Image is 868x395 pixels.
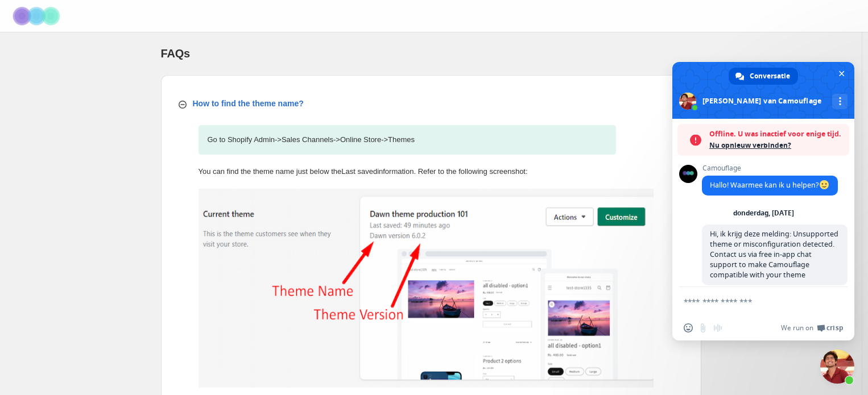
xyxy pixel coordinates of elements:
p: How to find the theme name? [193,98,304,109]
span: Crisp [826,323,843,332]
div: Meer kanalen [832,94,848,109]
span: Emoji invoegen [684,323,693,332]
div: Conversatie [729,68,798,85]
span: Nu opnieuw verbinden? [709,140,844,151]
span: FAQs [161,47,190,60]
span: Hi, ik krijg deze melding: Unsupported theme or misconfiguration detected. Contact us via free in... [710,229,838,280]
div: Chat sluiten [820,350,854,384]
img: find-theme-name [199,189,654,388]
span: Conversatie [750,68,790,85]
span: Chat sluiten [836,68,848,80]
button: How to find the theme name? [170,93,692,114]
p: You can find the theme name just below the Last saved information. Refer to the following screens... [199,166,616,177]
div: donderdag, [DATE] [733,210,794,217]
span: Hallo! Waarmee kan ik u helpen? [710,180,830,190]
span: We run on [781,323,813,332]
textarea: Typ een bericht... [684,297,818,307]
span: Camouflage [702,164,838,172]
a: We run onCrisp [781,323,843,332]
span: Offline. U was inactief voor enige tijd. [709,128,844,140]
p: Go to Shopify Admin -> Sales Channels -> Online Store -> Themes [199,125,616,155]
